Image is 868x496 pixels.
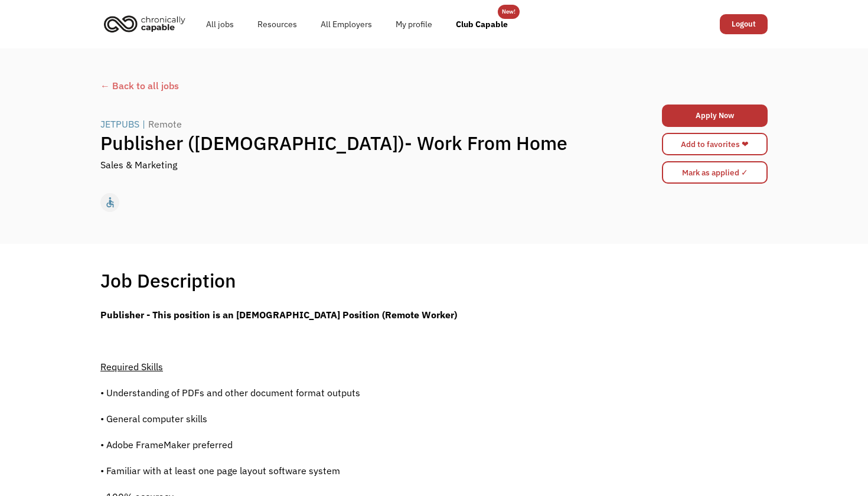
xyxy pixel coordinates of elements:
a: All Employers [309,5,384,43]
a: Apply Now [662,105,768,127]
strong: Publisher - This position is an [DEMOGRAPHIC_DATA] Position (Remote Worker) [100,309,457,321]
input: Mark as applied ✓ [662,161,768,184]
div: accessible [104,194,116,211]
a: Club Capable [444,5,520,43]
a: JETPUBS|Remote [100,117,185,131]
form: Mark as applied form [662,158,768,187]
p: • Understanding of PDFs and other document format outputs [100,386,595,400]
a: home [100,11,194,37]
div: JETPUBS [100,117,139,131]
div: | [142,117,145,131]
div: New! [502,5,515,19]
a: ← Back to all jobs [100,79,768,93]
a: All jobs [194,5,246,43]
p: • General computer skills [100,412,595,426]
a: Logout [720,14,768,34]
a: Resources [246,5,309,43]
div: Sales & Marketing [100,158,177,172]
img: Chronically Capable logo [100,11,189,37]
div: Remote [148,117,182,131]
h1: Publisher ([DEMOGRAPHIC_DATA])- Work From Home [100,131,601,155]
h1: Job Description [100,269,236,292]
a: My profile [384,5,444,43]
span: Required Skills [100,361,163,373]
p: • Familiar with at least one page layout software system [100,464,595,478]
p: • Adobe FrameMaker preferred [100,438,595,452]
a: Add to favorites ❤ [662,133,768,155]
